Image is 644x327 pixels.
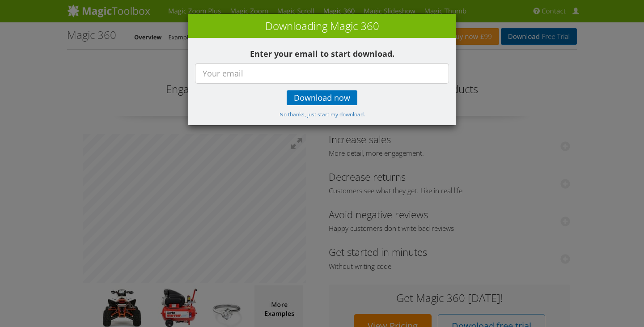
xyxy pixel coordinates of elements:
a: Download now [287,90,357,105]
small: No thanks, just start my download. [280,110,365,118]
span: Download now [294,94,350,102]
input: Your email [195,63,449,84]
h3: Downloading Magic 360 [193,18,451,34]
a: No thanks, just start my download. [280,110,365,118]
b: Enter your email to start download. [250,48,394,59]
